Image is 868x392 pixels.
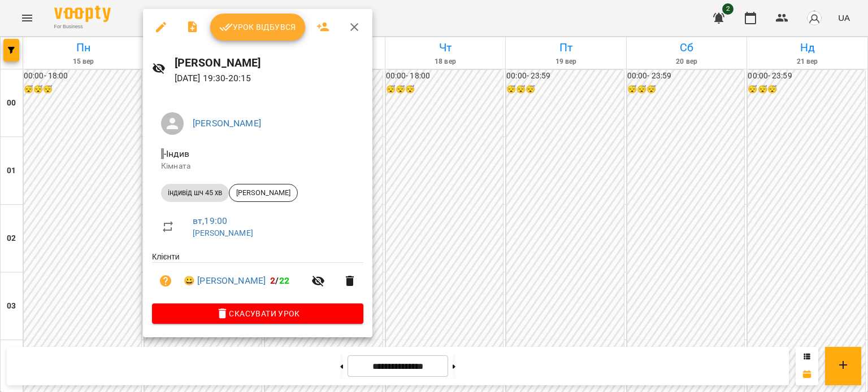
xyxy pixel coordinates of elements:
ul: Клієнти [152,251,363,303]
h6: [PERSON_NAME] [175,54,363,72]
button: Скасувати Урок [152,303,363,324]
a: вт , 19:00 [193,215,227,226]
p: Кімната [161,161,354,172]
p: [DATE] 19:30 - 20:15 [175,72,363,85]
span: 22 [279,275,289,286]
a: 😀 [PERSON_NAME] [184,274,266,288]
span: - Індив [161,148,192,159]
b: / [270,275,289,286]
a: [PERSON_NAME] [193,228,253,237]
span: 2 [270,275,275,286]
div: [PERSON_NAME] [229,184,298,202]
span: індивід шч 45 хв [161,188,229,198]
a: [PERSON_NAME] [193,118,261,129]
span: Скасувати Урок [161,307,354,320]
button: Візит ще не сплачено. Додати оплату? [152,267,179,294]
button: Урок відбувся [210,14,305,41]
span: [PERSON_NAME] [229,188,297,198]
span: Урок відбувся [219,20,296,34]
